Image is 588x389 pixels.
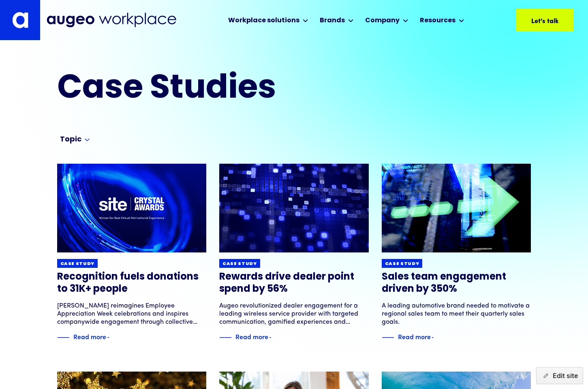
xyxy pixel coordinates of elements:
h2: Case Studies [57,73,336,106]
img: Blue decorative line [219,333,231,342]
div: [PERSON_NAME] reimagines Employee Appreciation Week celebrations and inspires companywide engagem... [57,302,207,326]
img: Blue text arrow [107,333,119,342]
div: Brands [320,16,345,26]
div: Company [365,16,400,26]
div: Augeo revolutionized dealer engagement for a leading wireless service provider with targeted comm... [219,302,369,326]
div: A leading automotive brand needed to motivate a regional sales team to meet their quarterly sales... [382,302,531,326]
a: Case studyRewards drive dealer point spend by 56%Augeo revolutionized dealer engagement for a lea... [219,164,369,342]
div: Topic [60,135,81,145]
div: Read more [235,331,268,341]
div: Case study [222,261,257,267]
div: Case study [60,261,95,267]
img: Blue decorative line [382,333,394,342]
div: Read more [398,331,431,341]
img: Augeo's "a" monogram decorative logo in white. [12,12,28,28]
h3: Rewards drive dealer point spend by 56% [219,271,369,295]
div: Read more [73,331,106,341]
h3: Sales team engagement driven by 350% [382,271,531,295]
button: Edit site [536,367,583,384]
img: Blue text arrow [269,333,281,342]
div: Resources [420,16,455,26]
a: Case studySales team engagement driven by 350%A leading automotive brand needed to motivate a reg... [382,164,531,342]
img: Arrow symbol in bright blue pointing down to indicate an expanded section. [85,139,90,141]
a: Case studyRecognition fuels donations to 31K+ people[PERSON_NAME] reimagines Employee Appreciatio... [57,164,207,342]
div: Case study [385,261,419,267]
div: Workplace solutions [228,16,299,26]
h3: Recognition fuels donations to 31K+ people [57,271,207,295]
img: Blue decorative line [57,333,69,342]
img: Blue text arrow [432,333,444,342]
img: Augeo Workplace business unit full logo in mignight blue. [47,13,176,28]
a: Let's talk [516,9,573,32]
